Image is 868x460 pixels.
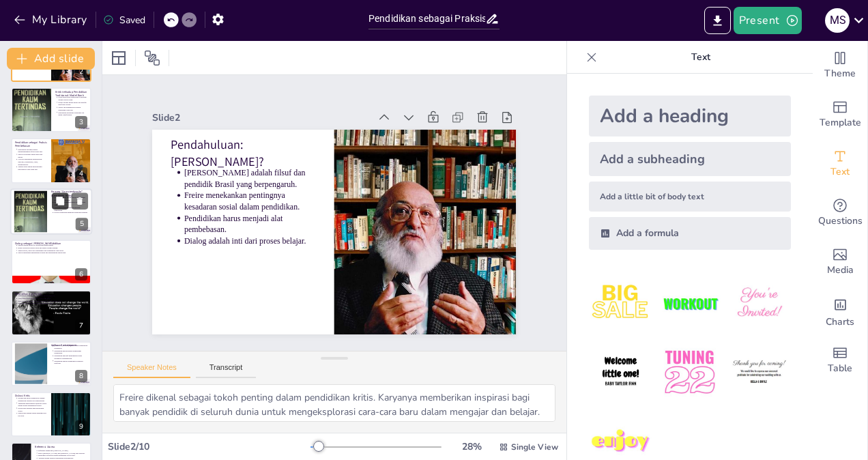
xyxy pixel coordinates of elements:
[658,272,721,335] img: 2.jpeg
[54,349,87,354] p: Pendidikan multikultural menghargai keragaman.
[198,131,328,205] p: Freire menekankan pentingnya kesadaran sosial dalam pendidikan.
[813,287,867,336] div: Add charts and graphs
[38,454,87,457] p: Pentingnya referensi dalam memahami teori Freire.
[75,66,87,78] div: 2
[55,196,89,201] p: Conscientização adalah proses menyadari kondisi sosial-politik.
[15,292,87,296] p: Pendidikan dan Politik
[813,188,867,238] div: Get real-time input from your audience
[58,101,87,106] p: Proses belajar dalam model ini bersifat pasif dan otoriter.
[38,452,87,455] p: Karya [PERSON_NAME] dan [PERSON_NAME] juga relevan.
[18,252,87,255] p: Dialog membantu menggugat realitas dan membangun dunia baru.
[18,148,47,153] p: Pendidikan sebagai praksis menggabungkan refleksi dan aksi.
[658,341,721,404] img: 5.jpeg
[38,449,87,452] p: Referensi utama dari [PERSON_NAME].
[10,188,92,235] div: 5
[18,246,87,249] p: Relasi horizontal antara guru dan murid sangat penting.
[11,240,91,285] div: 6
[11,341,91,386] div: 8
[75,116,87,128] div: 3
[18,412,47,417] p: Diskusi ini penting untuk menggali ide-ide baru.
[589,142,791,176] div: Add a subheading
[825,7,850,34] button: M S
[113,363,190,378] button: Speaker Notes
[830,164,850,179] span: Text
[54,360,87,364] p: Pendidikan digital menggugat dominasi platform.
[589,96,791,136] div: Add a heading
[15,394,47,398] p: Diskusi Kritis
[72,192,88,209] button: Delete Slide
[18,295,87,298] p: Pendidikan tidak pernah netral dan selalu berpihak.
[18,300,87,303] p: Kurikulum harus mencerminkan realitas sosial peserta didik.
[75,268,87,281] div: 6
[75,370,87,382] div: 8
[18,249,87,252] p: Tanpa dialog, tidak ada komunikasi dan pendidikan yang sejati.
[18,302,87,305] p: Pendidikan harus mendorong transformasi sosial.
[828,361,852,376] span: Table
[734,7,802,34] button: Present
[202,76,349,166] p: Pendahuluan: [PERSON_NAME]?
[826,315,854,330] span: Charts
[11,290,91,335] div: 7
[184,173,308,237] p: Dialog adalah inti dari proses belajar.
[589,217,791,250] div: Add a formula
[813,238,867,287] div: Add images, graphics, shapes or video
[15,242,87,246] p: Dialog sebagai [PERSON_NAME]didikan
[55,90,87,98] p: Kritik terhadap Pendidikan Tradisional: Model Bank
[51,343,87,347] p: Aplikasi Kontemporer
[196,363,257,378] button: Transcript
[35,444,87,448] p: Referensi Utama
[188,152,318,226] p: Pendidikan harus menjadi alat pembebasan.
[207,110,336,184] p: [PERSON_NAME] adalah filsuf dan pendidik Brasil yang berpengaruh.
[813,90,867,139] div: Add ready made slides
[813,139,867,188] div: Add text boxes
[51,190,88,197] p: Konsep “Conscientização” (Kesadaran Kritis)
[704,7,731,34] button: Export to PowerPoint
[589,182,791,212] div: Add a little bit of body text
[55,206,89,212] p: Tindakan kolektif untuk perubahan diperlukan.
[825,8,850,33] div: M S
[18,397,47,402] p: Pertanyaan untuk mahasiswa tentang pendidikan sebagai alat pembebasan.
[75,420,87,433] div: 9
[54,344,87,349] p: [PERSON_NAME] relevan untuk pendidikan komunitas.
[11,392,91,437] div: 9
[55,201,89,206] p: Pengembangan kemampuan berpikir kritis sangat penting.
[55,211,89,214] p: Proses kesadaran memiliki beberapa tahapan.
[58,96,87,101] p: Freire menyebut pendidikan tradisional sebagai model bank.
[11,87,91,132] div: 3
[144,50,160,66] span: Position
[54,354,87,359] p: Pendidikan inklusif mengangkat suara kelompok terpinggirkan.
[18,158,47,166] p: Ciri-ciri pendidikan pembebasan: dialogis, kontekstual, kritis, emansipatoris.
[603,41,799,74] p: Text
[813,336,867,385] div: Add a table
[15,141,47,148] p: Pendidikan sebagai Praksis Pembebasan
[589,341,652,404] img: 4.jpeg
[76,218,88,230] div: 5
[727,341,791,404] img: 6.jpeg
[727,272,791,335] img: 3.jpeg
[103,14,145,27] div: Saved
[18,402,47,407] p: Tantangan menerapkan pedagogi Freire dalam sistem pendidikan formal.
[18,154,47,158] p: Dialog horizontal antara guru dan murid.
[455,440,488,453] div: 28 %
[108,440,310,453] div: Slide 2 / 10
[18,244,87,247] p: Dialog adalah proses ko-konstruksi pengetahuan.
[10,9,93,31] button: My Library
[589,272,652,335] img: 1.jpeg
[38,457,87,459] p: Aplikasi dalam konteks pendidikan kontemporer.
[11,138,91,183] div: 4
[7,48,95,70] button: Add slide
[818,214,863,229] span: Questions
[52,192,68,209] button: Duplicate Slide
[18,166,47,171] p: Tujuan akhir adalah menciptakan masyarakat yang lebih adil.
[108,47,130,69] div: Layout
[368,9,485,29] input: Insert title
[511,442,558,452] span: Single View
[18,298,87,300] p: Guru harus menjadi subjek politik yang sadar.
[75,167,87,179] div: 4
[58,111,87,116] p: Pendidikan seharusnya menjadi alat untuk transformasi.
[204,46,407,145] div: Slide 2
[58,106,87,111] p: Model ini memperkuat struktur kekuasaan yang ada.
[113,384,555,422] textarea: Freire dikenal sebagai tokoh penting dalam pendidikan kritis. Karyanya memberikan inspirasi bagi ...
[813,41,867,90] div: Change the overall theme
[824,66,856,81] span: Theme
